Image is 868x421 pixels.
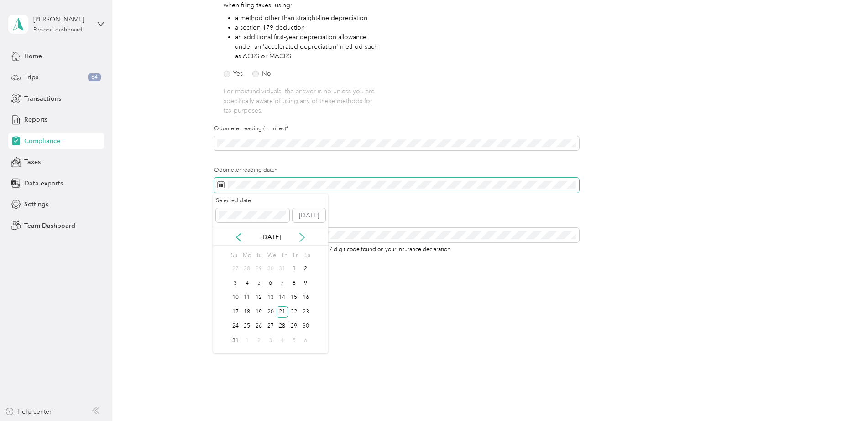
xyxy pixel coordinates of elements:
div: Su [230,249,238,262]
div: 25 [241,321,253,332]
div: 31 [230,335,241,346]
label: No [252,71,271,77]
div: We [266,249,277,262]
div: 30 [265,263,277,275]
span: Taxes [24,157,41,167]
span: Transactions [24,94,61,103]
div: Sa [303,249,312,262]
div: 6 [300,335,312,346]
span: Data exports [24,179,63,188]
span: 64 [88,73,101,82]
div: 1 [288,263,300,275]
div: [PERSON_NAME] [33,15,90,24]
div: 29 [253,263,265,275]
span: Your Vehicle Identification Number (VIN) is a 17 digit code found on your insurance declaration [214,244,450,253]
span: Home [24,51,42,61]
label: Odometer reading (in miles)* [214,125,579,133]
div: 5 [288,335,300,346]
div: 27 [230,263,241,275]
div: 30 [300,321,312,332]
span: Team Dashboard [24,221,75,231]
span: Settings [24,200,48,209]
div: 13 [265,292,277,303]
div: 7 [277,277,288,289]
div: Mo [241,249,251,262]
li: an additional first-year depreciation allowance under an 'accelerated depreciation' method such a... [235,32,382,61]
div: 26 [253,321,265,332]
iframe: Everlance-gr Chat Button Frame [817,370,868,421]
label: Last 5 digits of VIN number* [214,217,579,225]
span: Trips [24,72,38,82]
p: For most individuals, the answer is no unless you are specifically aware of using any of these me... [224,87,382,115]
div: 19 [253,306,265,318]
div: 6 [265,277,277,289]
div: 1 [241,335,253,346]
div: 27 [265,321,277,332]
span: Compliance [24,136,60,146]
div: 4 [241,277,253,289]
label: Yes [224,71,243,77]
div: 8 [288,277,300,289]
label: Odometer reading date* [214,166,579,175]
p: [DATE] [251,232,290,242]
button: [DATE] [293,208,325,223]
div: 2 [300,263,312,275]
div: 9 [300,277,312,289]
li: a method other than straight-line depreciation [235,13,382,23]
div: 28 [241,263,253,275]
div: 18 [241,306,253,318]
li: a section 179 deduction [235,23,382,32]
label: Selected date [216,197,289,205]
div: Personal dashboard [33,27,82,33]
div: 16 [300,292,312,303]
div: 31 [277,263,288,275]
div: Fr [291,249,300,262]
div: 11 [241,292,253,303]
div: 2 [253,335,265,346]
div: 14 [277,292,288,303]
div: 21 [277,306,288,318]
div: 12 [253,292,265,303]
div: Tu [254,249,263,262]
div: 15 [288,292,300,303]
div: 4 [277,335,288,346]
div: 3 [265,335,277,346]
div: 29 [288,321,300,332]
div: Th [279,249,288,262]
div: 24 [230,321,241,332]
div: 17 [230,306,241,318]
div: 22 [288,306,300,318]
button: Help center [5,407,52,416]
div: 10 [230,292,241,303]
span: Reports [24,115,47,124]
div: 5 [253,277,265,289]
div: 28 [277,321,288,332]
div: 3 [230,277,241,289]
div: 23 [300,306,312,318]
div: 20 [265,306,277,318]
